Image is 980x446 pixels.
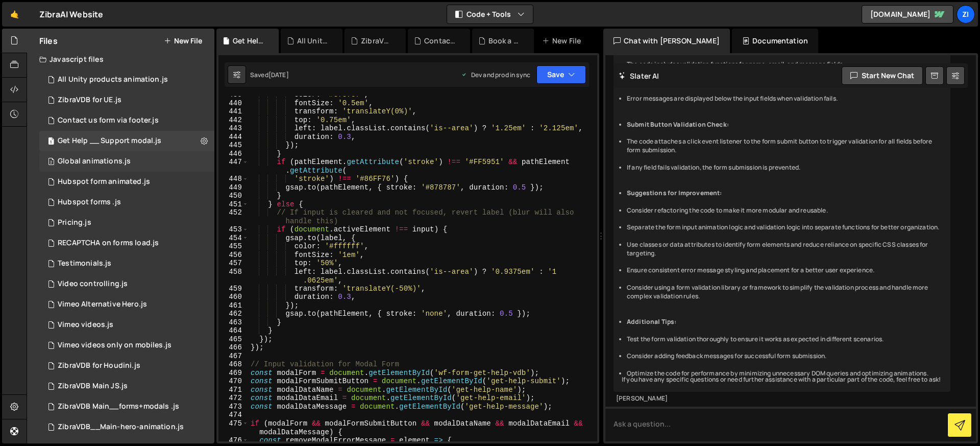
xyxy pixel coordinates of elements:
div: 12773/37682.js [39,376,214,396]
li: Consider refactoring the code to make it more modular and reusable. [627,206,942,215]
div: 12773/34070.js [39,294,214,315]
div: 471 [218,386,249,394]
div: 453 [218,225,249,234]
span: 2 [48,158,54,167]
strong: Suggestions for Improvement: [627,189,722,197]
li: The code includes validation functions for name, email, and message fields. [627,60,942,69]
div: Vimeo videos.js [58,320,113,330]
div: 457 [218,259,249,268]
li: Consider adding feedback messages for successful form submission. [627,352,942,361]
div: Book a demo Hubspot form.css [488,36,522,46]
div: 12773/41758.js [39,90,214,110]
div: 455 [218,242,249,251]
div: 468 [218,360,249,369]
div: All Unity products animation.js [297,36,330,46]
button: Code + Tools [447,5,533,24]
div: 472 [218,394,249,403]
div: Saved [250,71,289,79]
div: Contact us form via footer.js [58,116,159,125]
div: 458 [218,268,249,285]
div: 12773/39362.js [39,131,214,151]
div: 462 [218,310,249,318]
div: Get Help __ Support modal.js [233,36,266,46]
div: Documentation [732,29,818,53]
div: New File [542,36,585,46]
h2: Files [39,35,58,46]
div: ZibraVDB__Main-hero-animation.js [58,422,184,432]
div: 443 [218,124,249,133]
div: 12773/36325.js [39,233,214,253]
div: 461 [218,301,249,310]
button: Start new chat [842,66,923,85]
div: [DATE] [268,71,289,79]
div: ZibraVDB Main__forms+modals .js [58,402,179,411]
li: Ensure consistent error message styling and placement for a better user experience. [627,266,942,275]
div: 476 [218,436,249,445]
div: 456 [218,251,249,260]
div: Vimeo videos only on mobiles.js [58,341,171,350]
div: 464 [218,326,249,335]
div: 12773/38435.js [39,417,214,437]
div: 475 [218,419,249,436]
a: 🤙 [2,2,27,27]
div: 440 [218,99,249,108]
div: 451 [218,200,249,209]
div: ZibraVDB for Houdini.js [58,361,140,370]
div: Contact us form via footer.js [424,36,457,46]
a: Zi [957,5,975,24]
div: 463 [218,318,249,327]
li: Optimize the code for performance by minimizing unnecessary DOM queries and optimizing animations. [627,369,942,378]
div: 448 [218,175,249,183]
div: 445 [218,141,249,150]
div: Chat with [PERSON_NAME] [603,29,730,53]
li: Consider using a form validation library or framework to simplify the validation process and hand... [627,284,942,301]
div: All Unity products animation.js [58,75,168,84]
div: 12773/35708.js [39,274,214,294]
div: [PERSON_NAME] [616,394,948,403]
li: Separate the form input animation logic and validation logic into separate functions for better o... [627,223,942,232]
div: ZibraVDB for UE.js [58,96,121,105]
div: Vimeo Alternative Hero.js [58,300,147,309]
div: 450 [218,192,249,200]
li: Use classes or data attributes to identify form elements and reduce reliance on specific CSS clas... [627,241,942,258]
div: 466 [218,343,249,352]
div: RECAPTCHA on forms load.js [58,239,159,248]
div: 459 [218,285,249,293]
div: ZibraVDB Main JS.js [58,382,128,391]
div: 12773/35966.js [39,335,214,356]
div: 446 [218,150,249,158]
span: 1 [48,138,54,146]
div: 441 [218,107,249,116]
div: Global animations.js [58,157,131,166]
div: 12773/33626.js [39,315,214,335]
div: Testimonials.js [58,259,111,268]
div: 473 [218,403,249,411]
div: 442 [218,116,249,125]
div: Hubspot forms .js [58,198,121,207]
div: Get Help __ Support modal.js [58,136,161,146]
div: 474 [218,411,249,419]
div: 444 [218,133,249,142]
strong: Additional Tips: [627,317,677,326]
div: 12773/40885.js [39,69,214,90]
div: 460 [218,293,249,301]
li: If any field fails validation, the form submission is prevented. [627,163,942,172]
div: 452 [218,208,249,225]
div: 454 [218,234,249,243]
li: Test the form validation thoroughly to ensure it works as expected in different scenarios. [627,335,942,344]
div: 12773/39374.js [39,172,214,192]
div: 12773/37685.js [39,396,214,417]
a: [DOMAIN_NAME] [862,5,953,24]
div: 470 [218,377,249,386]
div: 12773/35046.js [39,213,214,233]
h2: Slater AI [619,71,659,81]
div: 465 [218,335,249,344]
div: Hubspot form animated.js [58,177,150,186]
div: 12773/39161.js [39,110,214,131]
div: Dev and prod in sync [461,71,530,79]
strong: Submit Button Validation Check: [627,120,729,129]
div: Pricing.js [58,218,91,227]
div: ZibraAI Website [39,8,103,20]
li: The code attaches a click event listener to the form submit button to trigger validation for all ... [627,137,942,155]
